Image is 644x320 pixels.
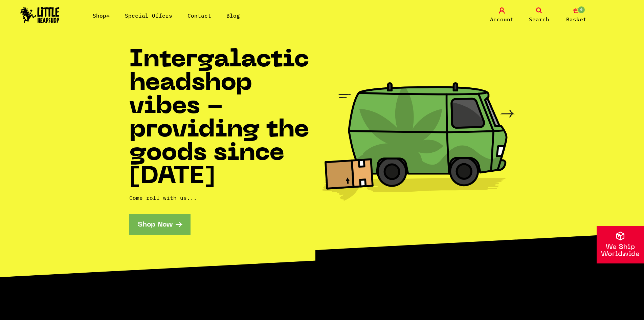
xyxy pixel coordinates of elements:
p: Come roll with us... [129,194,322,202]
p: We Ship Worldwide [597,244,644,258]
span: Basket [566,15,586,23]
a: 0 Basket [559,7,593,23]
span: 0 [577,6,585,14]
a: Special Offers [125,12,172,19]
img: Little Head Shop Logo [20,7,60,23]
a: Shop [93,12,110,19]
a: Blog [226,12,240,19]
span: Search [529,15,549,23]
h1: Intergalactic headshop vibes - providing the goods since [DATE] [129,49,322,189]
a: Contact [187,12,211,19]
span: Account [490,15,514,23]
a: Shop Now [129,214,191,235]
a: Search [522,7,556,23]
